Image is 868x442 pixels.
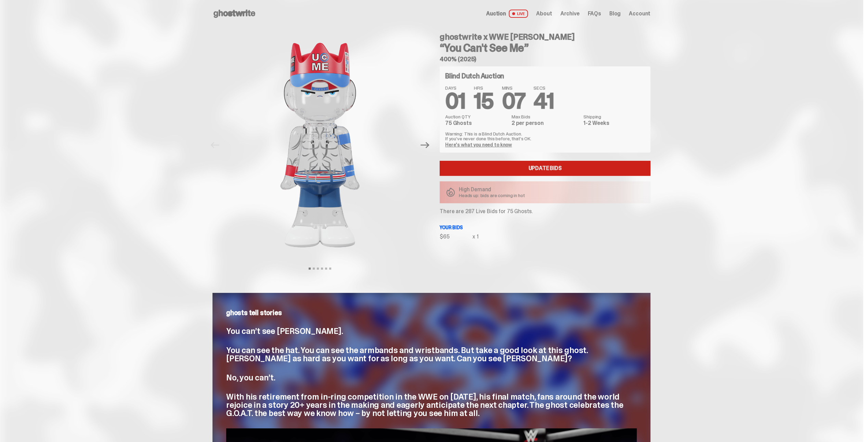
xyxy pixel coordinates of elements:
span: 41 [533,87,554,115]
dd: 1-2 Weeks [583,120,645,126]
span: You can’t see [PERSON_NAME]. [226,326,343,336]
dd: 75 Ghosts [445,120,507,126]
h4: ghostwrite x WWE [PERSON_NAME] [440,33,650,41]
span: MINS [502,86,526,90]
p: There are 287 Live Bids for 75 Ghosts. [440,209,650,214]
p: Your bids [440,225,650,230]
div: x 1 [472,234,479,239]
button: View slide 4 [321,268,323,270]
img: John_Cena_Hero_1.png [226,27,414,263]
span: DAYS [445,86,466,90]
span: SECS [533,86,554,90]
dd: 2 per person [511,120,579,126]
h3: “You Can't See Me” [440,42,650,53]
span: 01 [445,87,466,115]
div: $65 [440,234,472,239]
p: Heads up: bids are coming in hot [459,193,525,198]
button: View slide 5 [325,268,327,270]
span: LIVE [509,10,528,18]
p: Warning: This is a Blind Dutch Auction. If you’ve never done this before, that’s OK. [445,131,645,141]
a: Account [629,11,650,16]
a: Here's what you need to know [445,142,512,148]
dt: Auction QTY [445,114,507,119]
button: Next [417,138,432,153]
button: View slide 2 [313,268,315,270]
span: No, you can’t. [226,372,275,383]
h4: Blind Dutch Auction [445,73,504,79]
span: Auction [486,11,506,16]
dt: Max Bids [511,114,579,119]
span: With his retirement from in-ring competition in the WWE on [DATE], his final match, fans around t... [226,391,623,418]
span: 15 [474,87,494,115]
a: FAQs [587,11,601,16]
p: ghosts tell stories [226,309,637,316]
dt: Shipping [583,114,645,119]
a: Archive [560,11,579,16]
p: High Demand [459,187,525,192]
button: View slide 1 [309,268,311,270]
span: HRS [474,86,494,90]
a: Blog [609,11,621,16]
button: View slide 6 [329,268,331,270]
a: About [536,11,552,16]
a: Update Bids [440,161,650,176]
span: 07 [502,87,526,115]
a: Auction LIVE [486,10,528,18]
button: View slide 3 [317,268,319,270]
span: You can see the hat. You can see the armbands and wristbands. But take a good look at this ghost.... [226,345,588,364]
h5: 400% (2025) [440,56,650,62]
